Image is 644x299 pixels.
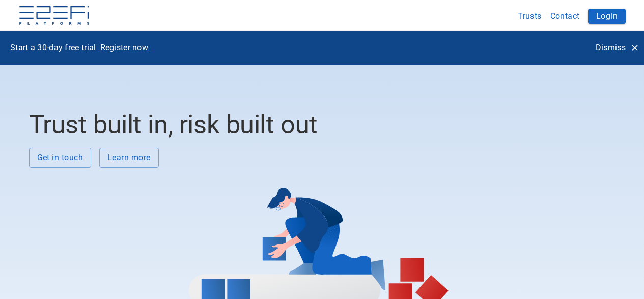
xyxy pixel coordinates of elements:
button: Get in touch [29,148,92,168]
h2: Trust built in, risk built out [29,110,609,140]
p: Register now [100,42,149,53]
button: Register now [96,39,153,57]
p: Start a 30-day free trial [10,42,96,53]
button: Dismiss [592,39,642,57]
button: Learn more [99,148,159,168]
p: Dismiss [596,42,626,53]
